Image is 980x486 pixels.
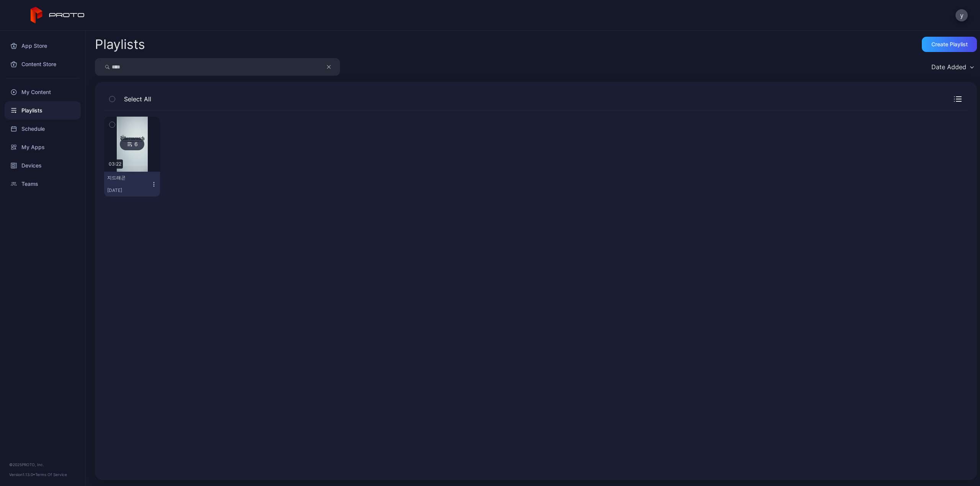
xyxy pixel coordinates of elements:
[107,187,151,193] div: [DATE]
[5,55,81,73] a: Content Store
[5,138,81,156] a: My Apps
[120,94,151,104] span: Select All
[5,156,81,175] a: Devices
[107,159,123,169] div: 03:22
[5,175,81,193] a: Teams
[120,138,144,150] div: 6
[922,37,977,52] button: Create Playlist
[955,9,968,21] button: y
[5,37,81,55] a: App Store
[928,58,977,76] button: Date Added
[95,37,145,51] h2: Playlists
[9,472,35,477] span: Version 1.13.0 •
[931,41,968,47] div: Create Playlist
[107,175,149,181] div: 지드래곤
[5,83,81,101] a: My Content
[5,120,81,138] a: Schedule
[35,472,67,477] a: Terms Of Service
[931,63,966,71] div: Date Added
[104,172,160,197] button: 지드래곤[DATE]
[9,462,76,468] div: © 2025 PROTO, Inc.
[5,101,81,120] a: Playlists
